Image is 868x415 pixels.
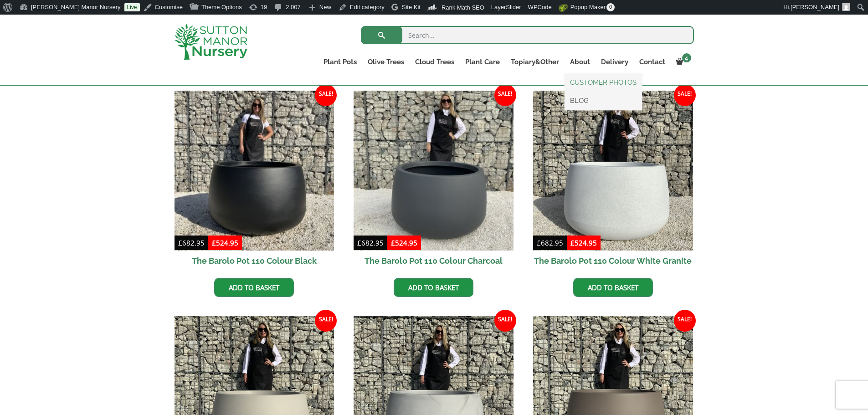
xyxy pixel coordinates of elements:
[402,4,421,10] span: Site Kit
[674,310,696,332] span: Sale!
[505,56,565,68] a: Topiary&Other
[533,91,693,251] img: The Barolo Pot 110 Colour White Granite
[212,238,238,247] bdi: 524.95
[410,56,460,68] a: Cloud Trees
[537,238,541,247] span: £
[596,56,634,68] a: Delivery
[460,56,505,68] a: Plant Care
[565,56,596,68] a: About
[565,76,642,89] a: CUSTOMER PHOTOS
[565,94,642,108] a: BLOG
[175,91,334,271] a: Sale! The Barolo Pot 110 Colour Black
[318,56,362,68] a: Plant Pots
[573,278,653,297] a: Add to basket: “The Barolo Pot 110 Colour White Granite”
[315,310,337,332] span: Sale!
[533,251,693,271] h2: The Barolo Pot 110 Colour White Granite
[394,278,473,297] a: Add to basket: “The Barolo Pot 110 Colour Charcoal”
[178,238,205,247] bdi: 682.95
[315,84,337,106] span: Sale!
[354,91,514,271] a: Sale! The Barolo Pot 110 Colour Charcoal
[357,238,384,247] bdi: 682.95
[214,278,294,297] a: Add to basket: “The Barolo Pot 110 Colour Black”
[674,84,696,106] span: Sale!
[671,56,694,68] a: 4
[537,238,563,247] bdi: 682.95
[634,56,671,68] a: Contact
[178,238,182,247] span: £
[391,238,395,247] span: £
[124,3,140,11] a: Live
[175,91,334,251] img: The Barolo Pot 110 Colour Black
[570,238,597,247] bdi: 524.95
[357,238,361,247] span: £
[533,91,693,271] a: Sale! The Barolo Pot 110 Colour White Granite
[791,4,839,10] span: [PERSON_NAME]
[354,91,514,251] img: The Barolo Pot 110 Colour Charcoal
[442,4,484,11] span: Rank Math SEO
[570,238,575,247] span: £
[354,251,514,271] h2: The Barolo Pot 110 Colour Charcoal
[391,238,417,247] bdi: 524.95
[175,251,334,271] h2: The Barolo Pot 110 Colour Black
[494,310,516,332] span: Sale!
[361,26,694,44] input: Search...
[175,24,247,60] img: logo
[212,238,216,247] span: £
[494,84,516,106] span: Sale!
[682,53,691,62] span: 4
[606,3,615,11] span: 0
[362,56,410,68] a: Olive Trees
